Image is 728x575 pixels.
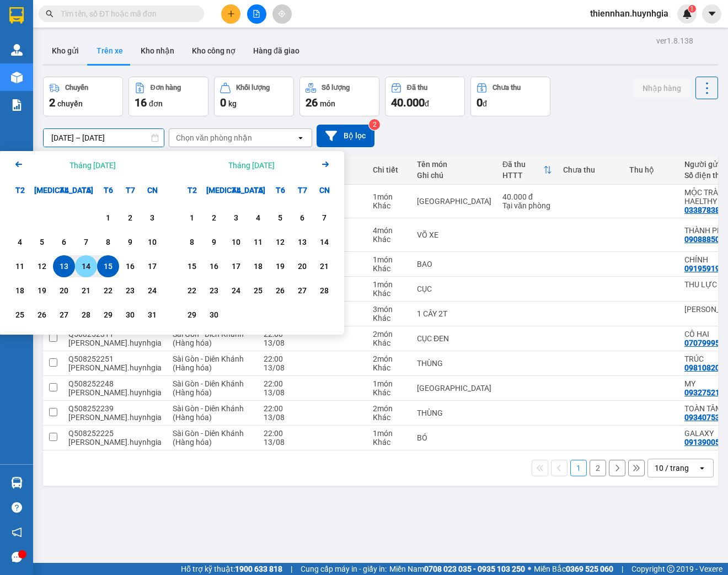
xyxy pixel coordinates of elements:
button: 2 [590,460,606,476]
div: 13 [56,260,72,273]
div: 13/08 [264,388,290,397]
span: Miền Nam [389,563,525,575]
div: Choose Thứ Bảy, tháng 09 13 2025. It's available. [291,231,313,253]
div: Selected start date. Thứ Tư, tháng 08 13 2025. It's available. [53,255,75,277]
div: Choose Thứ Ba, tháng 09 23 2025. It's available. [203,280,225,302]
div: 28 [317,284,332,297]
img: warehouse-icon [11,72,23,83]
div: Số lượng [322,84,350,92]
div: T2 [9,179,31,201]
th: Toggle SortBy [497,155,558,185]
div: Khác [373,264,406,273]
div: 21 [78,284,94,297]
div: Chưa thu [493,84,521,92]
div: Đã thu [502,160,543,169]
div: Choose Chủ Nhật, tháng 09 21 2025. It's available. [313,255,335,277]
div: Choose Thứ Sáu, tháng 09 12 2025. It's available. [269,231,291,253]
button: Hàng đã giao [244,37,308,64]
div: 9 [206,235,222,249]
div: Choose Thứ Ba, tháng 09 16 2025. It's available. [203,255,225,277]
div: 17 [144,260,160,273]
div: 3 [228,211,244,224]
div: Choose Thứ Bảy, tháng 08 30 2025. It's available. [119,304,141,326]
div: T5 [75,179,97,201]
div: 4 món [373,226,406,235]
div: BAO [417,260,491,268]
span: notification [12,527,22,538]
div: 3 [144,211,160,224]
div: [MEDICAL_DATA] [31,179,53,201]
div: Choose Chủ Nhật, tháng 09 28 2025. It's available. [313,280,335,302]
div: 22 [100,284,116,297]
div: 13/08 [264,363,290,372]
span: Miền Bắc [534,563,613,575]
div: 24 [144,284,160,297]
span: 0 [477,96,483,109]
div: CỤC ĐEN [417,334,491,343]
img: warehouse-icon [11,44,23,56]
div: Choose Thứ Bảy, tháng 08 9 2025. It's available. [119,231,141,253]
strong: 0708 023 035 - 0935 103 250 [424,565,525,573]
span: đ [425,99,429,108]
span: plus [227,10,235,18]
div: Choose Chủ Nhật, tháng 08 3 2025. It's available. [141,207,163,229]
span: 1 [690,5,694,13]
div: T2 [181,179,203,201]
div: nguyen.huynhgia [68,338,162,347]
div: Choose Thứ Bảy, tháng 08 16 2025. It's available. [119,255,141,277]
div: Choose Chủ Nhật, tháng 08 17 2025. It's available. [141,255,163,277]
button: Next month. [319,158,332,173]
div: THÙNG [417,409,491,417]
div: 30 [122,308,138,321]
div: Tháng [DATE] [228,160,275,171]
div: 10 [144,235,160,249]
div: T4 [225,179,247,201]
div: Choose Thứ Sáu, tháng 08 29 2025. It's available. [97,304,119,326]
span: kg [228,99,237,108]
div: Choose Thứ Hai, tháng 09 8 2025. It's available. [181,231,203,253]
div: Q508252251 [68,354,162,363]
div: 12 [272,235,288,249]
div: Choose Chủ Nhật, tháng 08 24 2025. It's available. [141,280,163,302]
div: 25 [250,284,266,297]
div: Khác [373,314,406,323]
div: 2 món [373,330,406,338]
div: nguyen.huynhgia [68,438,162,447]
span: caret-down [707,9,717,19]
div: Choose Chủ Nhật, tháng 09 7 2025. It's available. [313,207,335,229]
div: 1 món [373,429,406,438]
div: BÓ [417,433,491,442]
span: ⚪️ [528,567,531,571]
div: 13/08 [264,338,290,347]
div: Choose Thứ Ba, tháng 09 2 2025. It's available. [203,207,225,229]
div: HTTT [502,171,543,180]
div: Khác [373,338,406,347]
div: Choose Chủ Nhật, tháng 08 10 2025. It's available. [141,231,163,253]
span: thiennhan.huynhgia [581,7,677,20]
div: 18 [12,284,28,297]
div: VÕ XE [417,230,491,239]
div: Choose Thứ Năm, tháng 08 14 2025. It's available. [75,255,97,277]
div: 1 món [373,255,406,264]
div: Choose Thứ Sáu, tháng 08 22 2025. It's available. [97,280,119,302]
svg: Arrow Right [319,158,332,171]
div: Choose Thứ Tư, tháng 09 10 2025. It's available. [225,231,247,253]
div: Choose Thứ Năm, tháng 08 7 2025. It's available. [75,231,97,253]
div: T7 [291,179,313,201]
button: caret-down [702,4,721,24]
span: Sài Gòn - Diên Khánh (Hàng hóa) [173,379,244,397]
div: 16 [206,260,222,273]
div: 1 [100,211,116,224]
div: 40.000 đ [502,192,552,201]
div: 22:00 [264,354,290,363]
span: question-circle [12,502,22,513]
div: Choose Thứ Năm, tháng 09 25 2025. It's available. [247,280,269,302]
div: Choose Thứ Năm, tháng 09 18 2025. It's available. [247,255,269,277]
div: 28 [78,308,94,321]
div: Khác [373,235,406,244]
div: 11 [250,235,266,249]
div: 6 [295,211,310,224]
div: Đơn hàng [151,84,181,92]
div: 30 [206,308,222,321]
div: 20 [56,284,72,297]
